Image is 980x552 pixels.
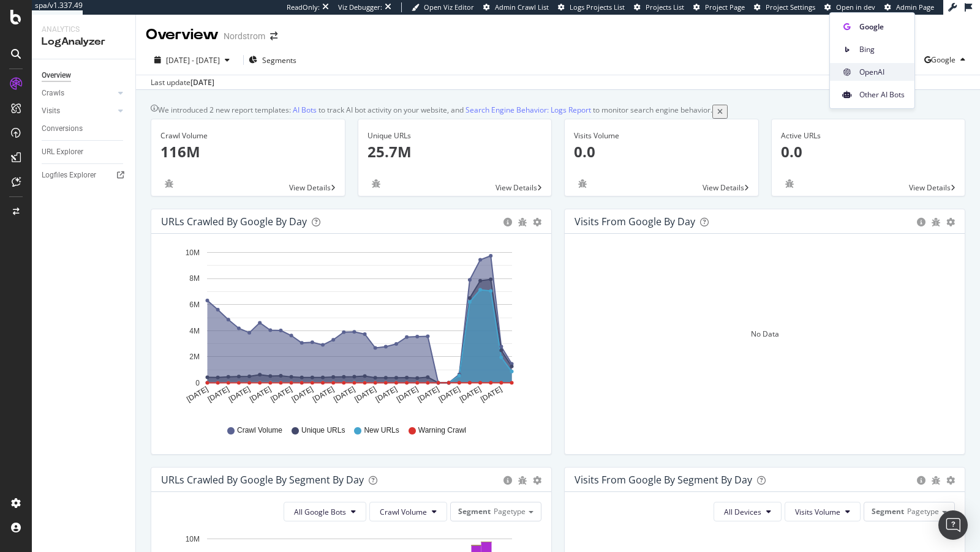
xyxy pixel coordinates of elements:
[896,2,934,12] span: Admin Page
[518,218,527,226] div: bug
[284,502,366,521] button: All Google Bots
[859,89,905,100] span: Other AI Bots
[374,385,399,404] text: [DATE]
[946,476,955,485] div: gear
[909,182,951,193] span: View Details
[160,130,336,141] div: Crawl Volume
[872,506,904,517] span: Segment
[495,2,549,12] span: Admin Crawl List
[496,182,537,193] span: View Details
[418,425,466,436] span: Warning Crawl
[859,21,905,32] span: Google
[785,502,861,521] button: Visits Volume
[494,506,526,517] span: Pagetype
[249,50,296,70] button: Segments
[932,218,940,226] div: bug
[884,2,934,12] a: Admin Page
[237,425,282,436] span: Crawl Volume
[367,130,543,141] div: Unique URLs
[533,218,541,226] div: gear
[227,385,252,404] text: [DATE]
[574,130,749,141] div: Visits Volume
[290,385,315,404] text: [DATE]
[437,385,462,404] text: [DATE]
[766,2,815,12] span: Project Settings
[195,379,200,387] text: 0
[42,105,115,117] a: Visits
[189,300,200,309] text: 6M
[646,2,684,12] span: Projects List
[151,105,965,119] div: info banner
[533,476,541,485] div: gear
[294,507,346,517] span: All Google Bots
[416,385,440,404] text: [DATE]
[781,179,798,188] div: bug
[570,2,625,12] span: Logs Projects List
[42,169,127,182] a: Logfiles Explorer
[938,510,968,540] div: Open Intercom Messenger
[248,385,273,404] text: [DATE]
[518,476,527,485] div: bug
[634,2,684,12] a: Projects List
[503,218,512,226] div: circle-info
[301,425,345,436] span: Unique URLs
[189,353,200,362] text: 2M
[42,87,115,100] a: Crawls
[412,2,474,12] a: Open Viz Editor
[42,87,64,100] div: Crawls
[42,169,96,182] div: Logfiles Explorer
[466,105,591,115] a: Search Engine Behavior: Logs Report
[158,105,712,119] div: We introduced 2 new report templates: to track AI bot activity on your website, and to monitor se...
[503,476,512,485] div: circle-info
[932,476,940,485] div: bug
[160,179,178,188] div: bug
[367,141,543,162] p: 25.7M
[293,105,317,115] a: AI Bots
[917,476,925,485] div: circle-info
[42,146,83,159] div: URL Explorer
[946,218,955,226] div: gear
[42,122,83,135] div: Conversions
[907,506,939,517] span: Pagetype
[781,141,956,162] p: 0.0
[751,329,779,339] div: No Data
[395,385,420,404] text: [DATE]
[287,2,320,12] div: ReadOnly:
[269,385,293,404] text: [DATE]
[224,30,265,42] div: Nordstrom
[262,55,296,65] span: Segments
[836,2,875,12] span: Open in dev
[705,2,745,12] span: Project Page
[161,474,364,486] div: URLs Crawled by Google By Segment By Day
[575,215,695,228] div: Visits from Google by day
[146,24,219,45] div: Overview
[189,327,200,335] text: 4M
[161,244,542,414] svg: A chart.
[781,130,956,141] div: Active URLs
[311,385,336,404] text: [DATE]
[574,179,591,188] div: bug
[161,215,307,228] div: URLs Crawled by Google by day
[917,218,925,226] div: circle-info
[424,2,474,12] span: Open Viz Editor
[42,146,127,159] a: URL Explorer
[380,507,427,517] span: Crawl Volume
[151,77,214,88] div: Last update
[160,141,336,162] p: 116M
[186,248,200,257] text: 10M
[754,2,815,12] a: Project Settings
[332,385,356,404] text: [DATE]
[693,2,745,12] a: Project Page
[353,385,378,404] text: [DATE]
[924,50,970,70] button: Google
[42,105,60,117] div: Visits
[479,385,503,404] text: [DATE]
[724,507,761,517] span: All Devices
[186,535,200,543] text: 10M
[859,44,905,55] span: Bing
[458,385,483,404] text: [DATE]
[42,24,126,35] div: Analytics
[189,275,200,283] text: 8M
[270,32,277,40] div: arrow-right-arrow-left
[42,122,127,135] a: Conversions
